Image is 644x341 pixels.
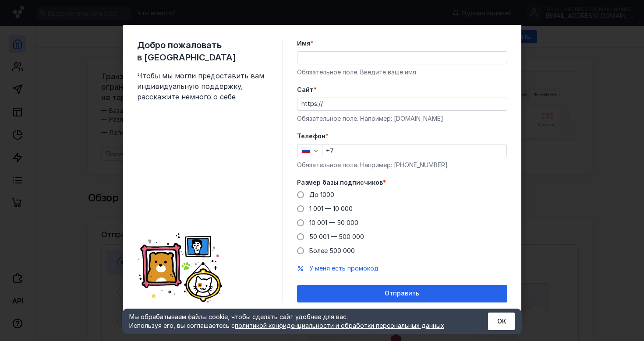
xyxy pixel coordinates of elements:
[309,264,379,273] button: У меня есть промокод
[309,205,353,212] span: 1 001 — 10 000
[309,219,358,226] span: 10 001 — 50 000
[129,313,467,330] div: Мы обрабатываем файлы cookie, чтобы сделать сайт удобнее для вас. Используя его, вы соглашаетесь c
[297,114,507,123] div: Обязательное поле. Например: [DOMAIN_NAME]
[297,85,314,94] span: Cайт
[385,290,419,297] span: Отправить
[309,247,355,254] span: Более 500 000
[297,178,383,187] span: Размер базы подписчиков
[297,68,507,77] div: Обязательное поле. Введите ваше имя
[137,39,269,63] span: Добро пожаловать в [GEOGRAPHIC_DATA]
[488,313,515,330] button: ОК
[235,322,444,329] a: политикой конфиденциальности и обработки персональных данных
[297,285,507,302] button: Отправить
[297,161,507,169] div: Обязательное поле. Например: [PHONE_NUMBER]
[297,132,326,141] span: Телефон
[309,264,379,272] span: У меня есть промокод
[309,233,364,240] span: 50 001 — 500 000
[137,70,269,102] span: Чтобы мы могли предоставить вам индивидуальную поддержку, расскажите немного о себе
[309,191,334,198] span: До 1000
[297,39,311,48] span: Имя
